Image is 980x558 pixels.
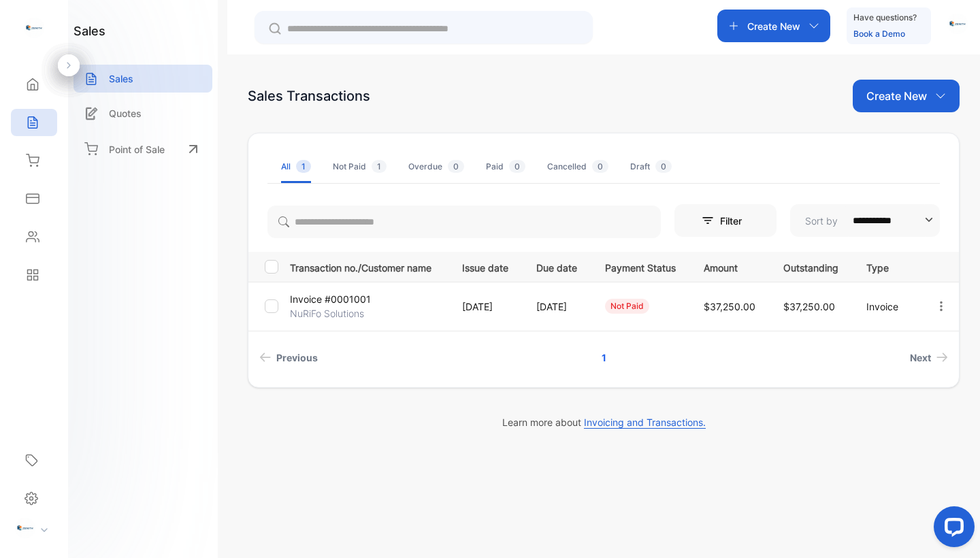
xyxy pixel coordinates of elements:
p: Invoice #0001001 [290,292,371,306]
span: Next [910,350,931,365]
span: $37,250.00 [704,301,755,312]
p: [DATE] [536,299,577,314]
p: Create New [747,19,800,33]
p: Type [866,258,906,275]
p: [DATE] [462,299,508,314]
p: Learn more about [248,415,960,429]
span: $37,250.00 [783,301,835,312]
div: Cancelled [547,161,608,173]
p: Have questions? [853,11,917,24]
p: Sort by [805,214,838,228]
div: Not Paid [333,161,387,173]
button: Create New [717,10,830,42]
div: All [281,161,311,173]
a: Previous page [254,345,323,370]
p: Create New [866,88,927,104]
p: Payment Status [605,258,676,275]
img: profile [15,518,35,538]
span: 0 [509,160,525,173]
p: Quotes [109,106,142,120]
p: Transaction no./Customer name [290,258,445,275]
a: Sales [73,65,212,93]
img: avatar [947,14,968,34]
span: 1 [296,160,311,173]
button: avatar [947,10,968,42]
span: Invoicing and Transactions. [584,416,706,429]
span: 1 [372,160,387,173]
a: Book a Demo [853,29,905,39]
p: Point of Sale [109,142,165,157]
span: Previous [276,350,318,365]
p: Due date [536,258,577,275]
span: 0 [592,160,608,173]
div: not paid [605,299,649,314]
p: Amount [704,258,755,275]
a: Page 1 is your current page [585,345,623,370]
div: Overdue [408,161,464,173]
div: Sales Transactions [248,86,370,106]
div: Draft [630,161,672,173]
ul: Pagination [248,345,959,370]
h1: sales [73,22,105,40]
span: 0 [655,160,672,173]
button: Sort by [790,204,940,237]
button: Create New [853,80,960,112]
a: Point of Sale [73,134,212,164]
a: Next page [904,345,953,370]
span: 0 [448,160,464,173]
p: NuRiFo Solutions [290,306,364,321]
a: Quotes [73,99,212,127]
div: Paid [486,161,525,173]
p: Sales [109,71,133,86]
img: logo [24,18,44,38]
p: Issue date [462,258,508,275]
p: Invoice [866,299,906,314]
iframe: LiveChat chat widget [923,501,980,558]
p: Outstanding [783,258,838,275]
